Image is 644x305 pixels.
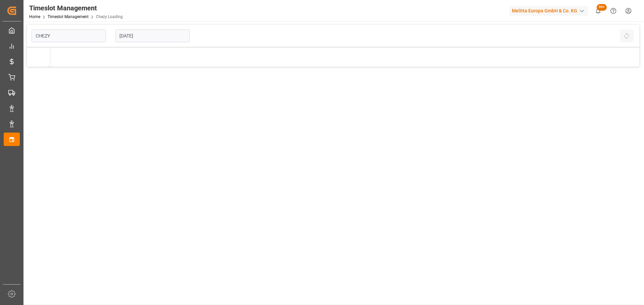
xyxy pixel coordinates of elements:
[509,4,591,17] button: Melitta Europa GmbH & Co. KG
[509,6,588,16] div: Melitta Europa GmbH & Co. KG
[606,3,621,18] button: Help Center
[29,14,40,19] a: Home
[115,29,190,42] input: DD-MM-YYYY
[32,29,106,42] input: Type to search/select
[597,4,607,11] span: 99+
[591,3,606,18] button: show 100 new notifications
[29,3,123,13] div: Timeslot Management
[48,14,89,19] a: Timeslot Management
